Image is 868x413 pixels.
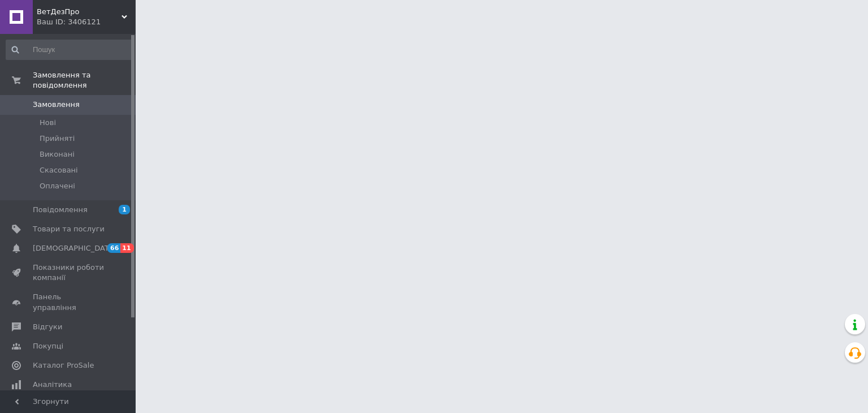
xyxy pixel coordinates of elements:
[40,118,56,128] span: Нові
[33,224,105,234] span: Товари та послуги
[33,322,62,332] span: Відгуки
[33,100,80,110] span: Замовлення
[40,165,78,175] span: Скасовані
[33,360,94,371] span: Каталог ProSale
[33,70,136,91] span: Замовлення та повідомлення
[33,243,116,253] span: [DEMOGRAPHIC_DATA]
[33,292,105,312] span: Панель управління
[37,7,121,17] span: ВетДезПро
[107,243,120,253] span: 66
[33,263,105,283] span: Показники роботи компанії
[120,243,133,253] span: 11
[119,205,130,214] span: 1
[33,380,72,390] span: Аналітика
[40,149,75,160] span: Виконані
[33,205,88,215] span: Повідомлення
[37,17,136,27] div: Ваш ID: 3406121
[40,134,75,144] span: Прийняті
[6,40,133,60] input: Пошук
[33,341,63,351] span: Покупці
[40,181,75,191] span: Оплачені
